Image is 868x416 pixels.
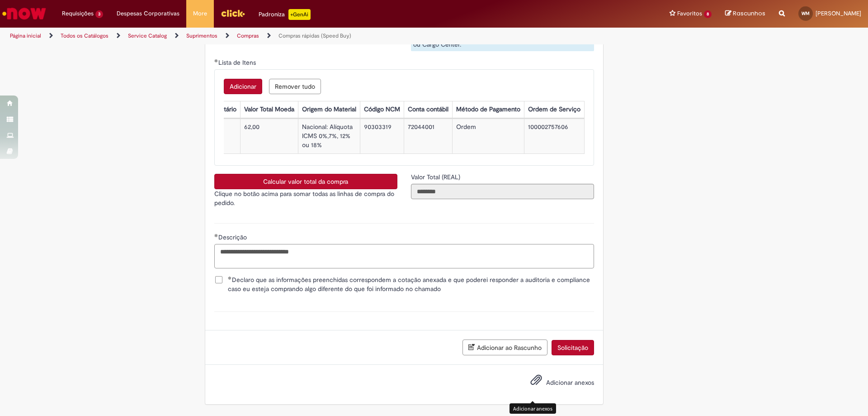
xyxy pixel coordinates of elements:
[298,101,360,118] th: Origem do Material
[7,28,572,44] ul: Trilhas de página
[218,233,249,241] span: Descrição
[524,101,584,118] th: Ordem de Serviço
[186,32,217,39] a: Suprimentos
[462,339,547,355] button: Adicionar ao Rascunho
[733,9,765,18] span: Rascunhos
[360,101,404,118] th: Código NCM
[524,119,584,154] td: 100002757606
[1,5,47,23] img: ServiceNow
[677,9,702,18] span: Favoritos
[360,119,404,154] td: 90303319
[452,101,524,118] th: Método de Pagamento
[298,119,360,154] td: Nacional: Alíquota ICMS 0%,7%, 12% ou 18%
[411,172,462,182] label: Somente leitura - Valor Total (REAL)
[224,79,262,94] button: Add a row for Lista de Itens
[411,173,462,181] span: Somente leitura - Valor Total (REAL)
[704,10,712,18] span: 8
[214,234,218,237] span: Obrigatório Preenchido
[411,184,594,199] input: Valor Total (REAL)
[117,9,179,18] span: Despesas Corporativas
[61,32,108,39] a: Todos os Catálogos
[228,275,594,293] span: Declaro que as informações preenchidas correspondem a cotação anexada e que poderei responder a a...
[278,32,351,39] a: Compras rápidas (Speed Buy)
[193,9,207,18] span: More
[240,119,298,154] td: 62,00
[237,32,259,39] a: Compras
[240,101,298,118] th: Valor Total Moeda
[214,244,594,268] textarea: Descrição
[10,32,41,39] a: Página inicial
[802,10,810,16] span: WM
[218,58,258,67] span: Lista de Itens
[214,174,397,189] button: Calcular valor total da compra
[221,6,245,20] img: click_logo_yellow_360x200.png
[214,189,397,207] p: Clique no botão acima para somar todas as linhas de compra do pedido.
[816,10,861,17] span: [PERSON_NAME]
[269,79,321,94] button: Remove all rows for Lista de Itens
[95,10,103,18] span: 3
[725,10,765,18] a: Rascunhos
[552,340,594,355] button: Solicitação
[259,9,311,20] div: Padroniza
[546,378,594,387] span: Adicionar anexos
[452,119,524,154] td: Ordem
[404,119,452,154] td: 72044001
[288,9,311,20] p: +GenAi
[62,9,94,18] span: Requisições
[228,276,232,280] span: Obrigatório Preenchido
[214,59,218,62] span: Obrigatório Preenchido
[509,403,556,414] div: Adicionar anexos
[528,372,544,392] button: Adicionar anexos
[404,101,452,118] th: Conta contábil
[128,32,167,39] a: Service Catalog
